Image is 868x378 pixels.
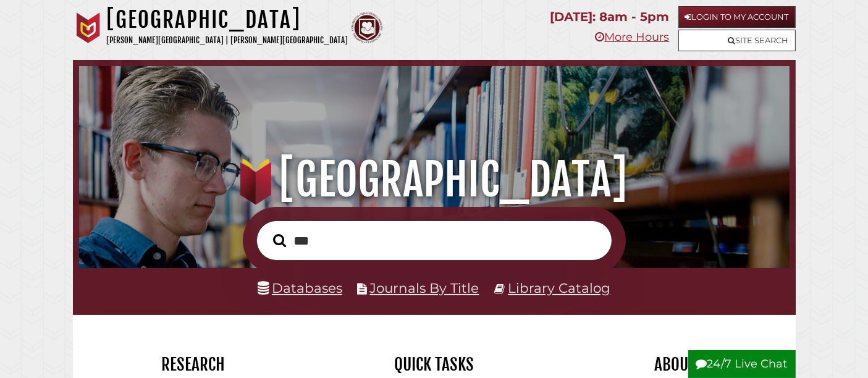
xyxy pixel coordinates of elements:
button: Search [268,230,293,250]
h1: [GEOGRAPHIC_DATA] [92,153,777,207]
img: Calvin Theological Seminary [352,12,382,43]
h1: [GEOGRAPHIC_DATA] [107,6,348,33]
i: Search [274,233,287,247]
img: Calvin University [73,12,104,43]
p: [DATE]: 8am - 5pm [550,6,669,28]
p: [PERSON_NAME][GEOGRAPHIC_DATA] | [PERSON_NAME][GEOGRAPHIC_DATA] [107,33,348,48]
h2: Research [82,354,305,375]
a: Library Catalog [508,280,610,296]
h2: Quick Tasks [323,354,546,375]
a: Site Search [678,30,796,51]
a: Login to My Account [678,6,796,28]
h2: About [564,354,786,375]
a: More Hours [595,30,669,44]
a: Journals By Title [370,280,479,296]
a: Databases [258,280,342,296]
